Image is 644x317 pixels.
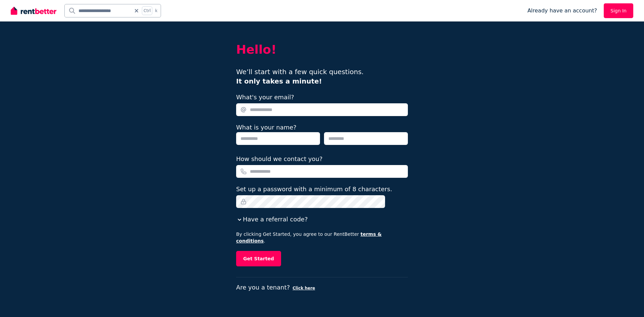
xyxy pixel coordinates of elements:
span: k [155,8,157,13]
img: RentBetter [11,6,56,16]
button: Have a referral code? [236,215,308,224]
label: What is your name? [236,124,297,131]
label: How should we contact you? [236,154,323,164]
label: What's your email? [236,93,294,102]
h2: Hello! [236,43,408,56]
a: Sign In [604,3,633,18]
span: Already have an account? [527,7,597,15]
label: Set up a password with a minimum of 8 characters. [236,184,392,194]
b: It only takes a minute! [236,77,322,85]
span: Ctrl [142,6,152,15]
button: Click here [292,285,315,291]
p: By clicking Get Started, you agree to our RentBetter . [236,231,408,244]
p: Are you a tenant? [236,283,408,292]
button: Get Started [236,251,281,266]
span: We’ll start with a few quick questions. [236,68,364,85]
